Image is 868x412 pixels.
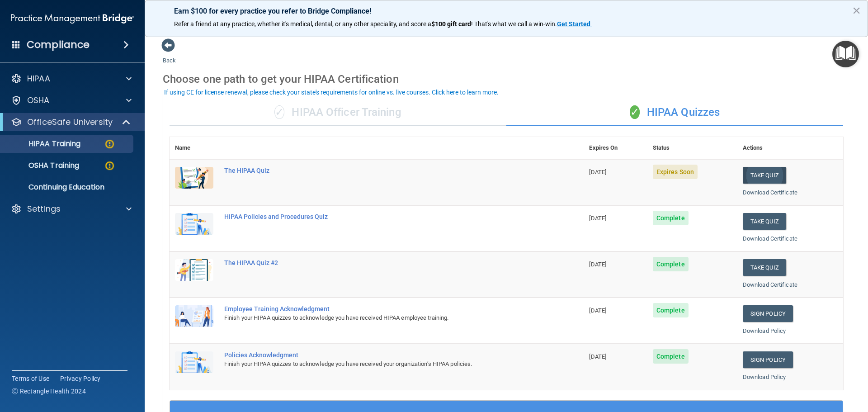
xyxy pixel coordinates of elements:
[471,20,557,28] span: ! That's what we call a win-win.
[852,3,861,18] button: Close
[163,46,176,64] a: Back
[743,167,786,184] button: Take Quiz
[743,281,797,288] a: Download Certificate
[174,7,839,15] p: Earn $100 for every practice you refer to Bridge Compliance!
[27,38,90,51] h4: Compliance
[743,374,786,380] a: Download Policy
[653,349,689,364] span: Complete
[589,307,606,314] span: [DATE]
[11,204,132,214] a: Settings
[589,261,606,268] span: [DATE]
[11,73,132,84] a: HIPAA
[224,259,538,266] div: The HIPAA Quiz #2
[224,213,538,220] div: HIPAA Policies and Procedures Quiz
[589,215,606,222] span: [DATE]
[224,305,538,313] div: Employee Training Acknowledgment
[224,313,538,323] div: Finish your HIPAA quizzes to acknowledge you have received HIPAA employee training.
[12,387,86,396] span: Ⓒ Rectangle Health 2024
[743,351,793,368] a: Sign Policy
[27,204,61,214] p: Settings
[557,20,590,28] strong: Get Started
[104,160,115,171] img: warning-circle.0cc9ac19.png
[163,88,500,97] button: If using CE for license renewal, please check your state's requirements for online vs. live cours...
[743,213,786,230] button: Take Quiz
[431,20,471,28] strong: $100 gift card
[832,41,859,67] button: Open Resource Center
[743,189,797,196] a: Download Certificate
[170,137,219,159] th: Name
[653,165,698,179] span: Expires Soon
[27,95,50,106] p: OSHA
[174,20,431,28] span: Refer a friend at any practice, whether it's medical, dental, or any other speciality, and score a
[163,66,850,92] div: Choose one path to get your HIPAA Certification
[743,259,786,276] button: Take Quiz
[170,99,506,126] div: HIPAA Officer Training
[647,137,737,159] th: Status
[11,9,134,28] img: PMB logo
[653,303,689,317] span: Complete
[224,351,538,359] div: Policies Acknowledgment
[27,117,113,128] p: OfficeSafe University
[164,89,499,95] div: If using CE for license renewal, please check your state's requirements for online vs. live cours...
[11,117,131,128] a: OfficeSafe University
[224,359,538,369] div: Finish your HIPAA quizzes to acknowledge you have received your organization’s HIPAA policies.
[224,167,538,174] div: The HIPAA Quiz
[6,161,79,170] p: OSHA Training
[737,137,843,159] th: Actions
[27,73,50,84] p: HIPAA
[11,95,132,106] a: OSHA
[584,137,647,159] th: Expires On
[653,257,689,271] span: Complete
[743,305,793,322] a: Sign Policy
[589,353,606,360] span: [DATE]
[630,105,640,119] span: ✓
[557,20,592,28] a: Get Started
[104,138,115,150] img: warning-circle.0cc9ac19.png
[743,327,786,334] a: Download Policy
[653,211,689,225] span: Complete
[506,99,843,126] div: HIPAA Quizzes
[6,183,129,192] p: Continuing Education
[60,374,101,383] a: Privacy Policy
[589,169,606,175] span: [DATE]
[12,374,49,383] a: Terms of Use
[274,105,284,119] span: ✓
[6,139,80,148] p: HIPAA Training
[743,235,797,242] a: Download Certificate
